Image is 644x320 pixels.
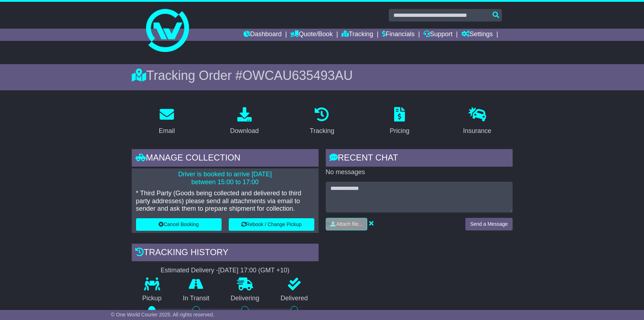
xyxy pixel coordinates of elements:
[226,105,263,138] a: Download
[136,171,314,186] p: Driver is booked to arrive [DATE] between 15:00 to 17:00
[136,190,314,213] p: * Third Party (Goods being collected and delivered to third party addresses) please send all atta...
[132,149,319,168] div: Manage collection
[423,29,452,41] a: Support
[136,218,222,231] button: Cancel Booking
[465,218,512,230] button: Send a Message
[242,68,353,83] span: OWCAU635493AU
[230,126,259,136] div: Download
[326,168,513,176] p: No messages
[270,295,319,302] p: Delivered
[326,149,513,168] div: RECENT CHAT
[154,105,179,138] a: Email
[111,312,214,317] span: © One World Courier 2025. All rights reserved.
[459,105,496,138] a: Insurance
[132,244,319,263] div: Tracking history
[310,126,334,136] div: Tracking
[172,295,220,302] p: In Transit
[218,267,290,274] div: [DATE] 17:00 (GMT +10)
[159,126,175,136] div: Email
[342,29,373,41] a: Tracking
[229,218,314,231] button: Rebook / Change Pickup
[243,29,282,41] a: Dashboard
[461,29,493,41] a: Settings
[132,68,513,83] div: Tracking Order #
[385,105,414,138] a: Pricing
[132,267,319,274] div: Estimated Delivery -
[132,295,173,302] p: Pickup
[382,29,415,41] a: Financials
[290,29,333,41] a: Quote/Book
[463,126,492,136] div: Insurance
[305,105,339,138] a: Tracking
[220,295,270,302] p: Delivering
[390,126,410,136] div: Pricing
